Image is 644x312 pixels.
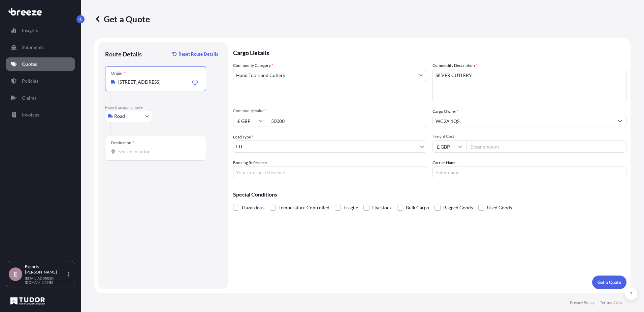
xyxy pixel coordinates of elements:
[25,264,67,275] p: Exports [PERSON_NAME]
[233,134,253,140] span: Load Type
[236,143,243,150] span: LTL
[179,51,218,57] p: Reset Route Details
[6,91,75,105] a: Claims
[111,71,125,76] div: Origin
[466,140,626,153] input: Enter amount
[598,279,621,286] p: Get a Quote
[114,113,125,120] span: Road
[344,203,358,213] span: Fragile
[118,79,190,85] input: Origin
[406,203,429,213] span: Bulk Cargo
[233,108,427,113] span: Commodity Value
[600,300,622,305] a: Terms of Use
[94,14,150,24] p: Get a Quote
[233,62,273,69] label: Commodity Category
[433,115,614,127] input: Full name
[242,203,264,213] span: Hazardous
[105,105,221,110] p: Main transport mode
[111,140,134,146] div: Destination
[570,300,594,305] a: Privacy Policy
[22,27,38,34] p: Insights
[105,50,142,58] p: Route Details
[614,115,626,127] button: Show suggestions
[233,166,427,178] input: Your internal reference
[432,134,626,139] span: Freight Cost
[6,41,75,54] a: Shipments
[22,44,44,51] p: Shipments
[233,69,415,81] input: Select a commodity type
[233,140,427,153] button: LTL
[432,62,477,69] label: Commodity Description
[6,57,75,71] a: Quotes
[233,42,626,62] p: Cargo Details
[192,79,198,85] div: Loading
[267,115,427,127] input: Type amount
[22,78,38,84] p: Policies
[14,271,17,278] span: E
[25,276,67,284] p: [EMAIL_ADDRESS][DOMAIN_NAME]
[372,203,392,213] span: Livestock
[22,95,36,101] p: Claims
[279,203,329,213] span: Temperature Controlled
[6,108,75,122] a: Invoices
[432,108,459,115] label: Cargo Owner
[8,295,47,306] img: organization-logo
[415,69,427,81] button: Show suggestions
[6,74,75,88] a: Policies
[169,49,221,59] button: Reset Route Details
[105,110,152,122] button: Select transport
[487,203,512,213] span: Used Goods
[233,192,626,197] p: Special Conditions
[432,166,626,178] input: Enter name
[118,148,198,155] input: Destination
[233,159,267,166] label: Booking Reference
[592,276,626,289] button: Get a Quote
[22,61,37,68] p: Quotes
[432,159,456,166] label: Carrier Name
[22,111,39,118] p: Invoices
[443,203,473,213] span: Bagged Goods
[6,24,75,37] a: Insights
